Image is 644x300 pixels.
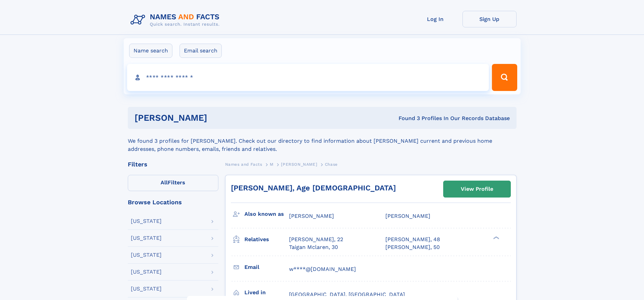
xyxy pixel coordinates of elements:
[270,162,273,167] span: M
[461,181,493,197] div: View Profile
[128,199,218,205] div: Browse Locations
[129,44,172,58] label: Name search
[231,184,396,192] a: [PERSON_NAME], Age [DEMOGRAPHIC_DATA]
[492,64,517,91] button: Search Button
[444,181,510,197] a: View Profile
[289,236,343,243] a: [PERSON_NAME], 22
[492,236,500,240] div: ❯
[135,114,303,122] h1: [PERSON_NAME]
[128,161,218,167] div: Filters
[281,160,317,168] a: [PERSON_NAME]
[131,235,162,241] div: [US_STATE]
[270,160,273,168] a: M
[462,11,517,27] a: Sign Up
[244,208,289,220] h3: Also known as
[408,11,462,27] a: Log In
[325,162,338,167] span: Chase
[385,236,440,243] a: [PERSON_NAME], 48
[128,11,225,29] img: Logo Names and Facts
[225,160,262,168] a: Names and Facts
[303,115,510,122] div: Found 3 Profiles In Our Records Database
[289,291,405,298] span: [GEOGRAPHIC_DATA], [GEOGRAPHIC_DATA]
[180,44,222,58] label: Email search
[161,179,168,186] span: All
[244,261,289,273] h3: Email
[244,287,289,298] h3: Lived in
[131,269,162,275] div: [US_STATE]
[289,213,334,219] span: [PERSON_NAME]
[128,175,218,191] label: Filters
[128,129,517,153] div: We found 3 profiles for [PERSON_NAME]. Check out our directory to find information about [PERSON_...
[281,162,317,167] span: [PERSON_NAME]
[289,244,338,251] a: Taigan Mclaren, 30
[131,252,162,258] div: [US_STATE]
[131,286,162,292] div: [US_STATE]
[385,244,440,251] a: [PERSON_NAME], 50
[127,64,489,91] input: search input
[244,234,289,245] h3: Relatives
[385,213,430,219] span: [PERSON_NAME]
[131,218,162,224] div: [US_STATE]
